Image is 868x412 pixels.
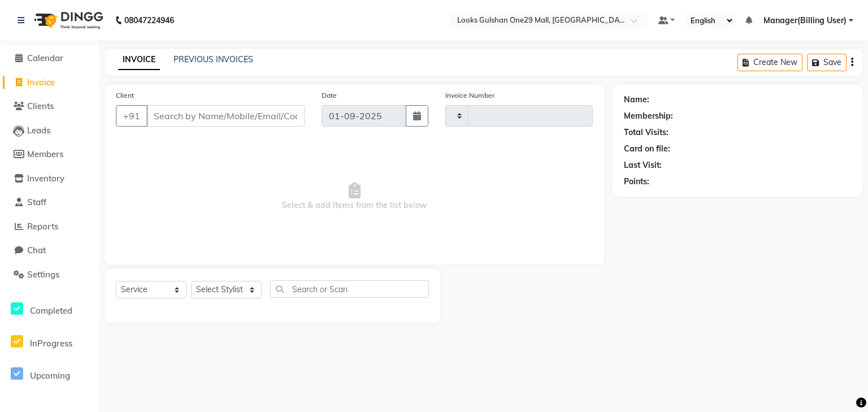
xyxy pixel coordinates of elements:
[624,94,649,106] div: Name:
[27,149,63,159] span: Members
[624,176,649,188] div: Points:
[3,76,96,89] a: Invoice
[3,148,96,161] a: Members
[3,52,96,65] a: Calendar
[3,100,96,113] a: Clients
[445,90,494,101] label: Invoice Number
[30,338,72,349] span: InProgress
[116,90,134,101] label: Client
[27,173,64,184] span: Inventory
[27,101,54,111] span: Clients
[118,50,160,70] a: INVOICE
[763,15,847,27] span: Manager(Billing User)
[624,143,670,155] div: Card on file:
[27,245,46,255] span: Chat
[146,105,305,127] input: Search by Name/Mobile/Email/Code
[27,221,58,232] span: Reports
[624,127,669,138] div: Total Visits:
[116,105,147,127] button: +91
[27,269,59,280] span: Settings
[30,305,72,316] span: Completed
[27,197,46,207] span: Staff
[116,140,593,253] span: Select & add items from the list below
[322,90,337,101] label: Date
[3,172,96,185] a: Inventory
[29,5,106,36] img: logo
[807,54,847,71] button: Save
[270,280,429,298] input: Search or Scan
[27,53,63,63] span: Calendar
[27,77,55,88] span: Invoice
[3,196,96,209] a: Staff
[3,244,96,257] a: Chat
[624,159,662,171] div: Last Visit:
[737,54,802,71] button: Create New
[124,5,174,36] b: 08047224946
[173,54,253,64] a: PREVIOUS INVOICES
[3,268,96,281] a: Settings
[3,124,96,137] a: Leads
[3,220,96,233] a: Reports
[27,125,50,136] span: Leads
[624,110,673,122] div: Membership:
